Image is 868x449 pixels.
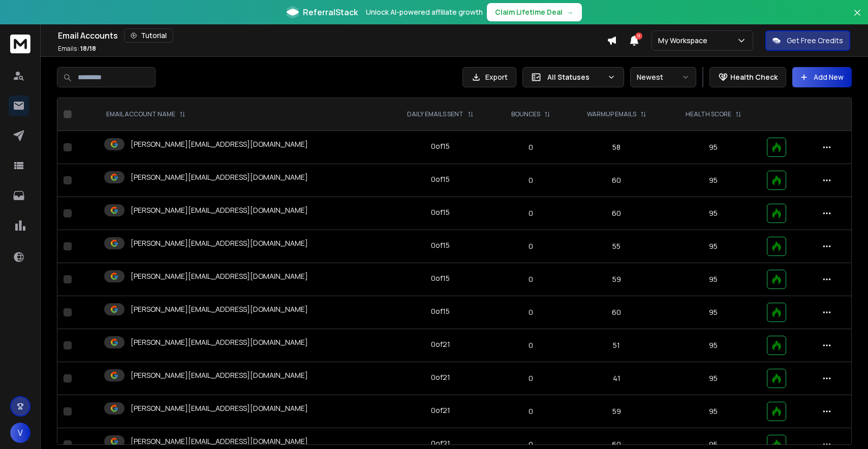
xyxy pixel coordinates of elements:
div: 0 of 21 [431,372,450,382]
td: 95 [666,329,761,362]
p: Unlock AI-powered affiliate growth [366,7,483,17]
p: BOUNCES [511,110,540,118]
p: HEALTH SCORE [686,110,731,118]
td: 95 [666,230,761,263]
p: 0 [501,307,561,317]
div: 0 of 15 [431,207,450,217]
td: 95 [666,263,761,296]
p: DAILY EMAILS SENT [407,110,463,118]
p: [PERSON_NAME][EMAIL_ADDRESS][DOMAIN_NAME] [131,271,308,281]
span: ReferralStack [303,6,358,18]
p: [PERSON_NAME][EMAIL_ADDRESS][DOMAIN_NAME] [131,172,308,182]
button: Newest [630,67,696,87]
p: [PERSON_NAME][EMAIL_ADDRESS][DOMAIN_NAME] [131,205,308,215]
button: Add New [792,67,852,87]
div: 0 of 15 [431,240,450,250]
button: Tutorial [124,28,173,43]
p: Get Free Credits [787,36,843,46]
div: 0 of 15 [431,273,450,283]
p: 0 [501,175,561,185]
p: [PERSON_NAME][EMAIL_ADDRESS][DOMAIN_NAME] [131,370,308,380]
div: Email Accounts [58,28,607,43]
div: 0 of 21 [431,405,450,415]
p: [PERSON_NAME][EMAIL_ADDRESS][DOMAIN_NAME] [131,238,308,248]
div: 0 of 21 [431,339,450,349]
div: EMAIL ACCOUNT NAME [106,110,185,118]
button: V [10,423,30,443]
span: 18 / 18 [80,44,96,53]
p: All Statuses [547,72,603,82]
td: 51 [567,329,666,362]
span: 11 [635,33,642,40]
p: [PERSON_NAME][EMAIL_ADDRESS][DOMAIN_NAME] [131,337,308,347]
td: 41 [567,362,666,395]
p: [PERSON_NAME][EMAIL_ADDRESS][DOMAIN_NAME] [131,304,308,314]
div: 0 of 15 [431,174,450,184]
p: 0 [501,274,561,284]
td: 55 [567,230,666,263]
p: 0 [501,340,561,350]
td: 95 [666,197,761,230]
p: 0 [501,406,561,416]
td: 95 [666,395,761,428]
td: 95 [666,296,761,329]
p: Health Check [730,72,778,82]
td: 59 [567,395,666,428]
td: 95 [666,164,761,197]
p: [PERSON_NAME][EMAIL_ADDRESS][DOMAIN_NAME] [131,403,308,413]
p: 0 [501,373,561,383]
div: 0 of 15 [431,141,450,151]
div: 0 of 15 [431,306,450,316]
p: 0 [501,241,561,251]
p: 0 [501,142,561,152]
button: Health Check [709,67,786,87]
td: 95 [666,362,761,395]
button: Claim Lifetime Deal→ [487,3,582,21]
td: 58 [567,131,666,164]
button: Export [462,67,516,87]
button: Get Free Credits [765,30,850,51]
td: 60 [567,296,666,329]
p: [PERSON_NAME][EMAIL_ADDRESS][DOMAIN_NAME] [131,139,308,149]
p: Emails : [58,45,96,53]
p: 0 [501,208,561,218]
p: WARMUP EMAILS [587,110,636,118]
p: My Workspace [658,36,711,46]
td: 59 [567,263,666,296]
p: [PERSON_NAME][EMAIL_ADDRESS][DOMAIN_NAME] [131,436,308,446]
button: Close banner [851,6,864,30]
td: 95 [666,131,761,164]
span: → [567,7,574,17]
td: 60 [567,197,666,230]
div: 0 of 21 [431,438,450,448]
td: 60 [567,164,666,197]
